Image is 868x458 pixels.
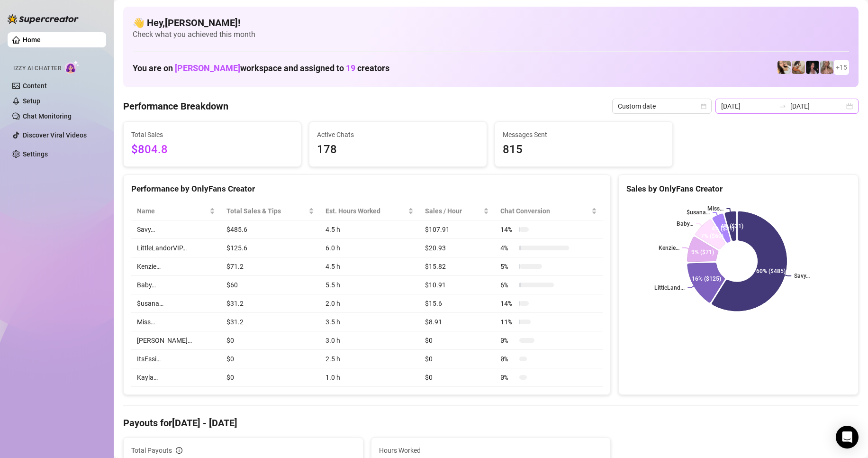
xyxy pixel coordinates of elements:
[221,294,320,313] td: $31.2
[500,243,515,253] span: 4 %
[131,445,172,456] span: Total Payouts
[175,63,240,73] span: [PERSON_NAME]
[325,206,406,216] div: Est. Hours Worked
[123,100,228,113] h4: Performance Breakdown
[794,273,810,279] text: Savy…
[346,63,355,73] span: 19
[320,313,419,331] td: 3.5 h
[836,62,847,73] span: + 15
[176,447,182,454] span: info-circle
[320,368,419,387] td: 1.0 h
[131,220,221,239] td: Savy…
[419,294,495,313] td: $15.6
[221,331,320,350] td: $0
[131,129,293,140] span: Total Sales
[131,313,221,331] td: Miss…
[500,354,515,364] span: 0 %
[320,257,419,276] td: 4.5 h
[721,101,775,111] input: Start date
[221,202,320,220] th: Total Sales & Tips
[419,313,495,331] td: $8.91
[221,220,320,239] td: $485.6
[23,131,87,139] a: Discover Viral Videos
[23,112,72,120] a: Chat Monitoring
[626,183,850,195] div: Sales by OnlyFans Creator
[820,61,833,74] img: Kenzie (@dmaxkenz)
[137,206,208,216] span: Name
[131,294,221,313] td: $usana…
[320,294,419,313] td: 2.0 h
[687,209,710,216] text: $usana…
[131,331,221,350] td: [PERSON_NAME]…
[500,298,515,309] span: 14 %
[425,206,481,216] span: Sales / Hour
[500,261,515,272] span: 5 %
[320,276,419,294] td: 5.5 h
[701,103,706,109] span: calendar
[8,14,79,24] img: logo-BBDzfeDw.svg
[677,220,694,227] text: Baby…
[23,36,41,44] a: Home
[221,239,320,257] td: $125.6
[618,99,706,113] span: Custom date
[792,61,805,74] img: Kayla (@kaylathaylababy)
[320,220,419,239] td: 4.5 h
[779,102,787,110] span: swap-right
[790,101,844,111] input: End date
[495,202,603,220] th: Chat Conversion
[13,64,61,73] span: Izzy AI Chatter
[419,350,495,368] td: $0
[779,102,787,110] span: to
[131,141,293,159] span: $804.8
[23,97,40,105] a: Setup
[503,141,665,159] span: 815
[500,372,515,383] span: 0 %
[806,61,819,74] img: Baby (@babyyyybellaa)
[503,129,665,140] span: Messages Sent
[317,141,479,159] span: 178
[778,61,791,74] img: Avry (@avryjennerfree)
[500,280,515,290] span: 6 %
[131,257,221,276] td: Kenzie…
[500,206,589,216] span: Chat Conversion
[320,239,419,257] td: 6.0 h
[419,331,495,350] td: $0
[131,202,221,220] th: Name
[65,60,80,74] img: AI Chatter
[133,16,849,29] h4: 👋 Hey, [PERSON_NAME] !
[133,63,389,73] h1: You are on workspace and assigned to creators
[133,29,849,40] span: Check what you achieved this month
[419,368,495,387] td: $0
[221,350,320,368] td: $0
[419,220,495,239] td: $107.91
[836,426,859,449] div: Open Intercom Messenger
[123,416,859,430] h4: Payouts for [DATE] - [DATE]
[655,284,685,291] text: LittleLand...
[419,202,495,220] th: Sales / Hour
[419,257,495,276] td: $15.82
[226,206,307,216] span: Total Sales & Tips
[221,313,320,331] td: $31.2
[500,224,515,235] span: 14 %
[131,276,221,294] td: Baby…
[419,239,495,257] td: $20.93
[131,368,221,387] td: Kayla…
[379,445,603,456] span: Hours Worked
[23,150,48,158] a: Settings
[221,368,320,387] td: $0
[221,257,320,276] td: $71.2
[23,82,47,90] a: Content
[659,245,679,251] text: Kenzie…
[500,317,515,327] span: 11 %
[317,129,479,140] span: Active Chats
[320,331,419,350] td: 3.0 h
[419,276,495,294] td: $10.91
[221,276,320,294] td: $60
[131,239,221,257] td: LittleLandorVIP…
[131,350,221,368] td: ItsEssi…
[131,183,603,195] div: Performance by OnlyFans Creator
[320,350,419,368] td: 2.5 h
[708,205,724,212] text: Miss…
[500,335,515,346] span: 0 %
